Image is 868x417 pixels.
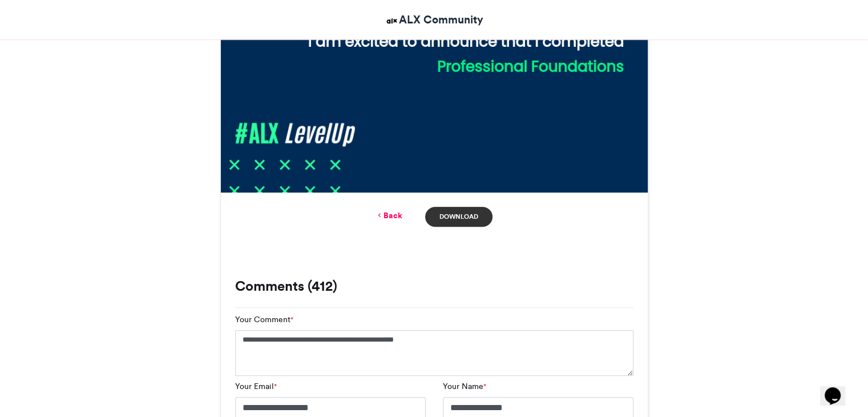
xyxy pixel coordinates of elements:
label: Your Email [235,380,277,392]
iframe: chat widget [820,371,857,406]
img: ALX Community [385,14,399,28]
a: ALX Community [385,11,483,28]
label: Your Name [443,380,486,392]
h3: Comments (412) [235,279,633,293]
a: Back [376,210,402,222]
a: Download [425,207,492,227]
label: Your Comment [235,314,293,326]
